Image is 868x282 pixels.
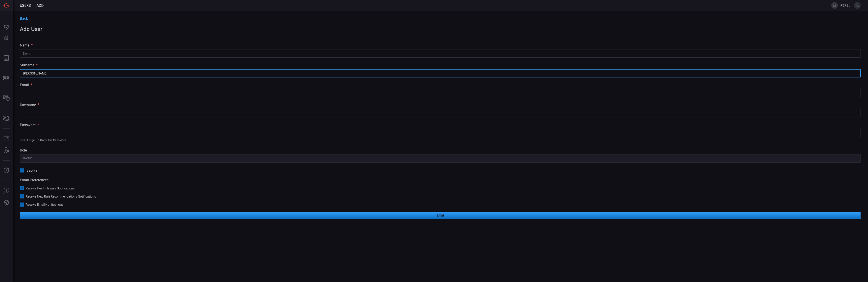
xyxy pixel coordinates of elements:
h1: Add User [20,26,861,32]
div: name [20,43,861,47]
div: email [20,83,861,87]
button: Preferences [1,198,12,208]
span: Add [37,3,44,8]
div: role [20,148,861,152]
span: Users [20,3,31,8]
button: Receive Health Issues Notifications [20,186,75,190]
button: ALERT ANALYSIS [1,145,12,156]
button: Detections [1,33,12,43]
button: Cards [1,113,12,124]
button: Threat Intelligence [1,165,12,176]
p: Don't forget to copy the password [20,138,858,143]
div: surname [20,63,861,67]
button: Receive New Rule Recommendations Notifications [20,194,96,198]
span: Receive New Rule Recommendations Notifications [26,195,96,198]
button: Dashboard [1,22,12,33]
button: Ask Us A Question [1,185,12,196]
span: Receive Email Notifications [26,203,63,206]
button: Inventory [1,93,12,104]
div: username [20,103,861,107]
a: Back [20,16,861,21]
span: Receive Health Issues Notifications [26,186,75,190]
span: [PERSON_NAME].[PERSON_NAME] [840,4,852,7]
button: MITRE - Detection Posture [1,73,12,84]
button: Reports [1,53,12,63]
button: Is active [20,168,37,172]
span: Is active [26,169,37,172]
button: Receive Email Notifications [20,202,63,207]
h3: Email Preferences [20,178,861,182]
div: password [20,123,861,127]
button: Save [20,212,861,219]
button: Rule Catalog [1,133,12,144]
span: Back [20,16,28,21]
